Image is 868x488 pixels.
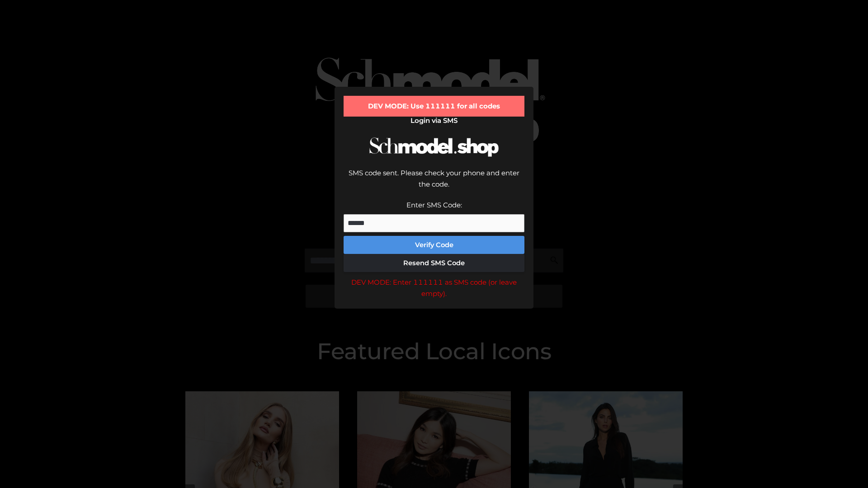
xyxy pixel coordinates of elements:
div: DEV MODE: Use 111111 for all codes [344,96,524,117]
img: Schmodel Logo [366,129,502,165]
div: DEV MODE: Enter 111111 as SMS code (or leave empty). [344,277,524,300]
button: Verify Code [344,236,524,254]
h2: Login via SMS [344,117,524,125]
div: SMS code sent. Please check your phone and enter the code. [344,167,524,199]
button: Resend SMS Code [344,254,524,272]
label: Enter SMS Code: [406,201,462,209]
